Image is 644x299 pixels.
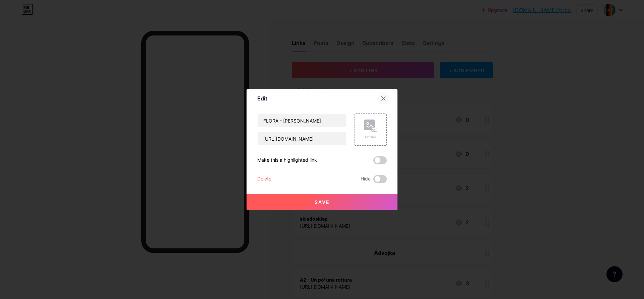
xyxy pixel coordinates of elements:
input: Title [258,114,346,127]
button: Save [247,194,397,210]
input: URL [258,132,346,145]
div: Delete [257,175,271,183]
span: Save [315,199,330,205]
div: Make this a highlighted link [257,156,317,164]
div: Edit [257,94,267,102]
div: Picture [364,135,377,140]
span: Hide [361,175,371,183]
